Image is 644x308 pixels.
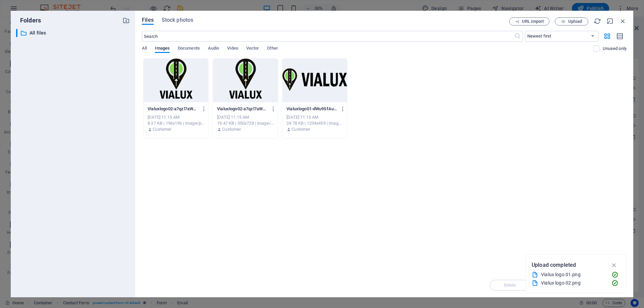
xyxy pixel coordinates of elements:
i: Minimize [606,17,614,25]
p: Vialuxlogo02-a7qzl7aWEeyrTcy7MfNNjw.png [217,106,267,112]
p: Upload completed [532,261,576,269]
p: Folders [16,16,41,25]
div: 19.47 KB | 550x728 | image/png [217,120,274,126]
input: Search [142,31,514,42]
div: [DATE] 11:15 AM [217,114,274,120]
div: Vialux logo 01.png [541,271,606,279]
span: Documents [178,44,200,54]
p: Displays only files that are not in use on the website. Files added during this session can still... [603,46,627,52]
p: Vialuxlogo02-a7qzl7aWEeyrTcy7MfNNjw-9qVcWhqup1faJfu50vrpsw.png [148,106,198,112]
button: Upload [555,17,588,25]
span: URL import [522,19,544,23]
div: 8.37 KB | 196x196 | image/png [148,120,204,126]
span: Stock photos [162,16,193,24]
span: Vector [246,44,259,54]
button: URL import [509,17,549,25]
p: Vialuxlogo01-dWu9SfAuVxfpz1sQdU7WoA.png [286,106,337,112]
i: Close [619,17,627,25]
span: Other [267,44,278,54]
div: ​ [16,29,17,37]
span: Video [227,44,238,54]
span: Files [142,16,154,24]
p: Customer [222,126,241,132]
div: [DATE] 11:15 AM [286,114,343,120]
div: [DATE] 11:15 AM [148,114,204,120]
span: Upload [568,19,582,23]
i: Create new folder [122,17,130,24]
div: 24.78 KB | 1234x459 | image/png [286,120,343,126]
p: Customer [291,126,310,132]
div: Vialux logo 02.png [541,279,606,287]
span: Images [155,44,170,54]
p: Customer [153,126,171,132]
span: Audio [208,44,219,54]
span: All [142,44,147,54]
p: All files [30,29,117,37]
i: Reload [594,17,601,25]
